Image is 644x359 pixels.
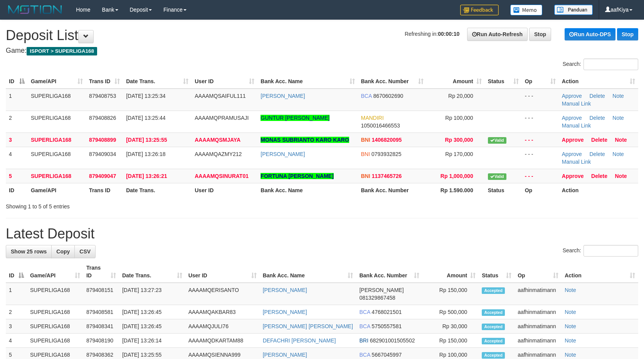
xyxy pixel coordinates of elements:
[6,261,27,283] th: ID: activate to sort column descending
[522,183,559,197] th: Op
[260,261,356,283] th: Bank Acc. Name: activate to sort column ascending
[370,337,415,344] span: Copy 682901001505502 to clipboard
[126,151,165,157] span: [DATE] 13:26:18
[27,47,97,55] span: ISPORT > SUPERLIGA168
[617,28,638,40] a: Stop
[361,115,384,121] span: MANDIRI
[589,93,605,99] a: Delete
[522,111,559,133] td: - - -
[359,337,368,344] span: BRI
[6,334,27,348] td: 4
[195,93,245,99] span: AAAAMQSAIFUL111
[361,137,370,143] span: BNI
[359,323,370,329] span: BCA
[28,147,86,169] td: SUPERLIGA168
[11,248,47,255] span: Show 25 rows
[372,352,402,358] span: Copy 5667045997 to clipboard
[559,74,638,89] th: Action: activate to sort column ascending
[448,93,473,99] span: Rp 20,000
[562,137,584,143] a: Approve
[522,133,559,147] td: - - -
[615,173,627,179] a: Note
[562,115,582,121] a: Approve
[257,183,358,197] th: Bank Acc. Name
[615,137,627,143] a: Note
[612,93,624,99] a: Note
[257,74,358,89] th: Bank Acc. Name: activate to sort column ascending
[482,309,505,316] span: Accepted
[356,261,422,283] th: Bank Acc. Number: activate to sort column ascending
[27,283,83,305] td: SUPERLIGA168
[372,151,402,157] span: Copy 0793932825 to clipboard
[482,324,505,330] span: Accepted
[126,115,165,121] span: [DATE] 13:25:44
[83,261,119,283] th: Trans ID: activate to sort column ascending
[28,74,86,89] th: Game/API: activate to sort column ascending
[522,169,559,183] td: - - -
[445,137,473,143] span: Rp 300,000
[6,4,64,15] img: MOTION_logo.png
[119,283,185,305] td: [DATE] 13:27:23
[126,173,167,179] span: [DATE] 13:26:21
[485,74,522,89] th: Status: activate to sort column ascending
[529,28,551,41] a: Stop
[562,151,582,157] a: Approve
[261,173,333,179] a: FORTUNA [PERSON_NAME]
[28,169,86,183] td: SUPERLIGA168
[565,287,576,293] a: Note
[445,151,473,157] span: Rp 170,000
[563,245,638,257] label: Search:
[359,309,370,315] span: BCA
[515,283,562,305] td: aafhinmatimann
[119,261,185,283] th: Date Trans.: activate to sort column ascending
[27,261,83,283] th: Game/API: activate to sort column ascending
[28,183,86,197] th: Game/API
[565,28,615,40] a: Run Auto-DPS
[6,89,28,111] td: 1
[482,338,505,344] span: Accepted
[126,93,165,99] span: [DATE] 13:25:34
[86,74,123,89] th: Trans ID: activate to sort column ascending
[441,173,473,179] span: Rp 1,000,000
[6,74,28,89] th: ID: activate to sort column descending
[612,151,624,157] a: Note
[361,122,400,129] span: Copy 1050016466553 to clipboard
[83,283,119,305] td: 879408151
[565,352,576,358] a: Note
[261,93,305,99] a: [PERSON_NAME]
[373,93,403,99] span: Copy 8670602690 to clipboard
[522,89,559,111] td: - - -
[6,183,28,197] th: ID
[589,115,605,121] a: Delete
[89,173,116,179] span: 879409047
[359,287,404,293] span: [PERSON_NAME]
[6,305,27,319] td: 2
[89,93,116,99] span: 879408753
[372,309,402,315] span: Copy 4768021501 to clipboard
[28,133,86,147] td: SUPERLIGA168
[467,28,528,41] a: Run Auto-Refresh
[565,309,576,315] a: Note
[6,245,52,258] a: Show 25 rows
[86,183,123,197] th: Trans ID
[559,183,638,197] th: Action
[565,323,576,329] a: Note
[6,133,28,147] td: 3
[488,137,506,144] span: Valid transaction
[510,5,543,15] img: Button%20Memo.svg
[563,59,638,70] label: Search:
[515,334,562,348] td: aafhinmatimann
[591,173,607,179] a: Delete
[6,283,27,305] td: 1
[263,337,336,344] a: DEFACHRI [PERSON_NAME]
[562,93,582,99] a: Approve
[89,137,116,143] span: 879408899
[83,334,119,348] td: 879408190
[422,283,479,305] td: Rp 150,000
[6,169,28,183] td: 5
[119,319,185,334] td: [DATE] 13:26:45
[6,47,638,55] h4: Game:
[427,74,485,89] th: Amount: activate to sort column ascending
[427,183,485,197] th: Rp 1.590.000
[195,137,240,143] span: AAAAMQSMJAYA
